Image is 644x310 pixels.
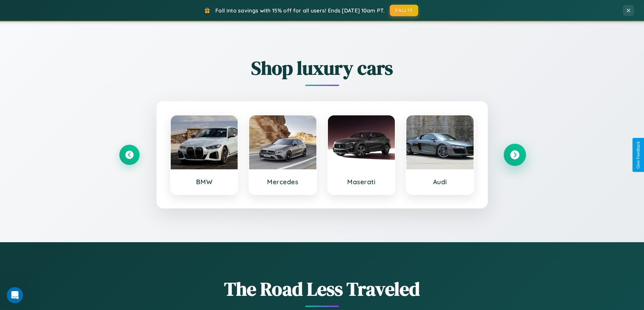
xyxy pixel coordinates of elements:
[215,7,385,14] span: Fall into savings with 15% off for all users! Ends [DATE] 10am PT.
[256,178,310,186] h3: Mercedes
[7,287,23,303] iframe: Intercom live chat
[177,178,231,186] h3: BMW
[119,276,525,302] h1: The Road Less Traveled
[390,5,418,16] button: FALL15
[335,178,388,186] h3: Maserati
[636,141,641,169] div: Give Feedback
[413,178,467,186] h3: Audi
[119,55,525,81] h2: Shop luxury cars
